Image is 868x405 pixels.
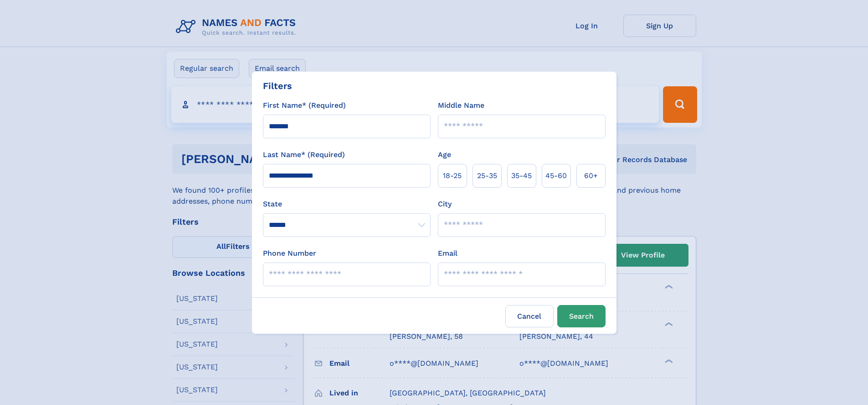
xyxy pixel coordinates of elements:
[263,149,345,160] label: Last Name* (Required)
[505,305,554,327] label: Cancel
[263,199,431,210] label: State
[557,305,606,327] button: Search
[438,149,451,160] label: Age
[584,170,598,181] span: 60+
[545,170,567,181] span: 45‑60
[263,79,292,93] div: Filters
[438,248,457,259] label: Email
[443,170,462,181] span: 18‑25
[263,100,346,111] label: First Name* (Required)
[438,100,484,111] label: Middle Name
[263,248,316,259] label: Phone Number
[438,199,452,210] label: City
[511,170,532,181] span: 35‑45
[477,170,497,181] span: 25‑35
